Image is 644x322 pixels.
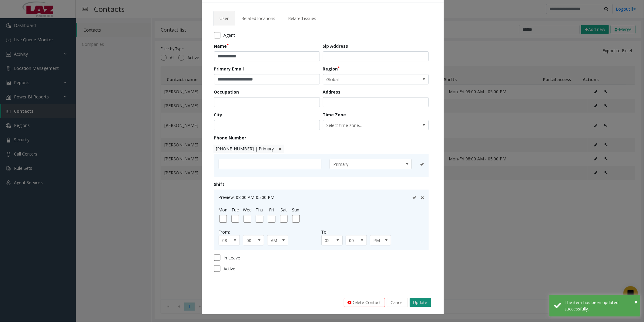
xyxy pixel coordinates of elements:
[220,15,229,21] span: User
[223,265,235,272] span: Active
[214,43,229,49] label: Name
[323,89,341,95] label: Address
[323,120,408,130] span: Select time zone...
[219,207,228,213] label: Mon
[214,111,223,118] label: City
[243,207,252,213] label: Wed
[292,207,300,213] label: Sun
[219,229,321,235] div: From:
[213,11,432,21] ul: Tabs
[323,111,346,118] label: Time Zone
[214,66,244,72] label: Primary Email
[330,159,395,169] span: Primary
[387,298,408,307] button: Cancel
[219,194,275,200] span: Preview: 08:00 AM-05:00 PM
[242,15,276,21] span: Related locations
[323,74,408,84] span: Global
[214,135,247,141] label: Phone Number
[323,43,348,49] label: Sip Address
[288,15,317,21] span: Related issues
[280,207,287,213] label: Sat
[256,207,263,213] label: Thu
[214,181,225,187] label: Shift
[410,298,431,307] button: Update
[323,66,340,72] label: Region
[216,146,274,152] span: [PHONE_NUMBER] | Primary
[223,32,235,38] span: Agent
[344,298,385,307] button: Delete Contact
[346,235,362,245] span: 00
[231,207,239,213] label: Tue
[322,235,338,245] span: 05
[634,297,638,307] button: Close
[269,207,274,213] label: Fri
[565,299,636,312] div: The item has been updated successfully.
[634,298,638,306] span: ×
[243,235,260,245] span: 00
[219,235,235,245] span: 08
[223,255,240,261] span: In Leave
[214,89,239,95] label: Occupation
[370,235,387,245] span: PM
[267,235,284,245] span: AM
[321,229,424,235] div: To:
